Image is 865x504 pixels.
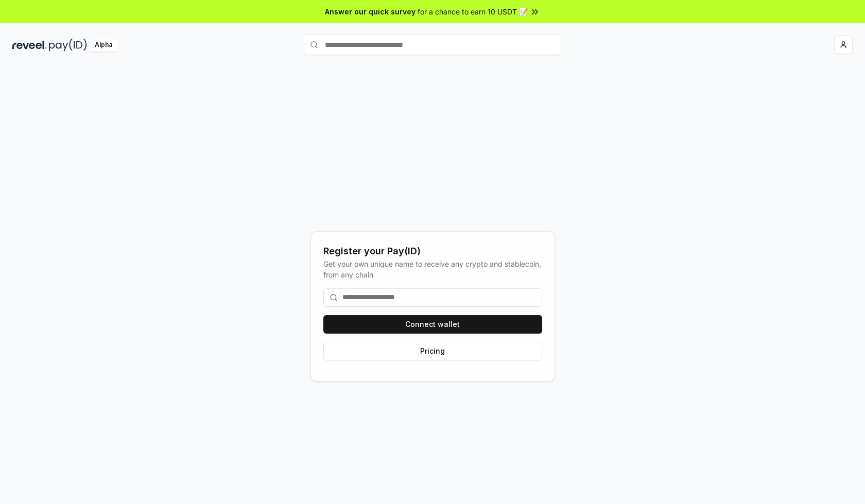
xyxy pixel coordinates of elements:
[418,6,528,17] span: for a chance to earn 10 USDT 📝
[49,39,87,51] img: pay_id
[323,244,542,258] div: Register your Pay(ID)
[89,39,118,51] div: Alpha
[12,39,47,51] img: reveel_dark
[323,258,542,280] div: Get your own unique name to receive any crypto and stablecoin, from any chain
[323,315,542,334] button: Connect wallet
[325,6,416,17] span: Answer our quick survey
[323,342,542,360] button: Pricing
